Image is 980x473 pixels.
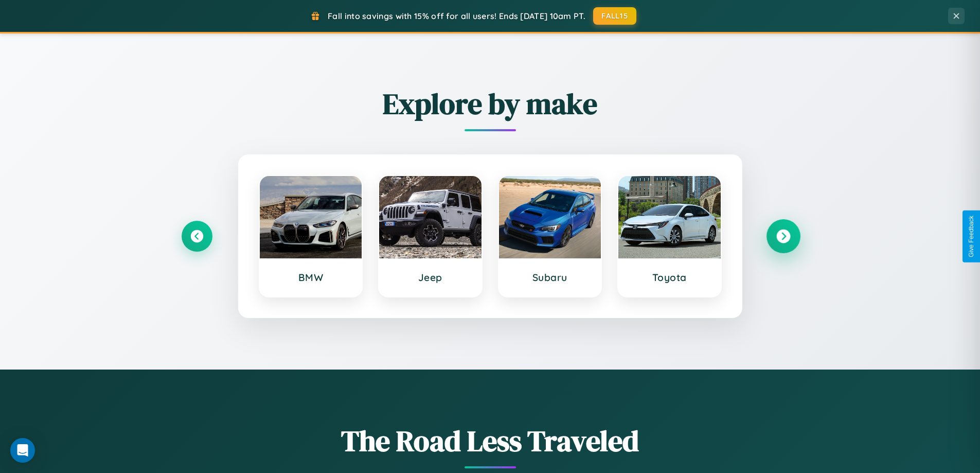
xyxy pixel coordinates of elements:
div: Open Intercom Messenger [10,438,35,463]
h3: Jeep [389,271,471,284]
h3: Subaru [509,271,591,284]
h1: The Road Less Traveled [182,421,799,461]
button: FALL15 [593,7,636,25]
h3: BMW [270,271,352,284]
div: Give Feedback [968,216,975,257]
h3: Toyota [629,271,710,284]
h2: Explore by make [182,84,799,124]
span: Fall into savings with 15% off for all users! Ends [DATE] 10am PT. [328,11,585,21]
